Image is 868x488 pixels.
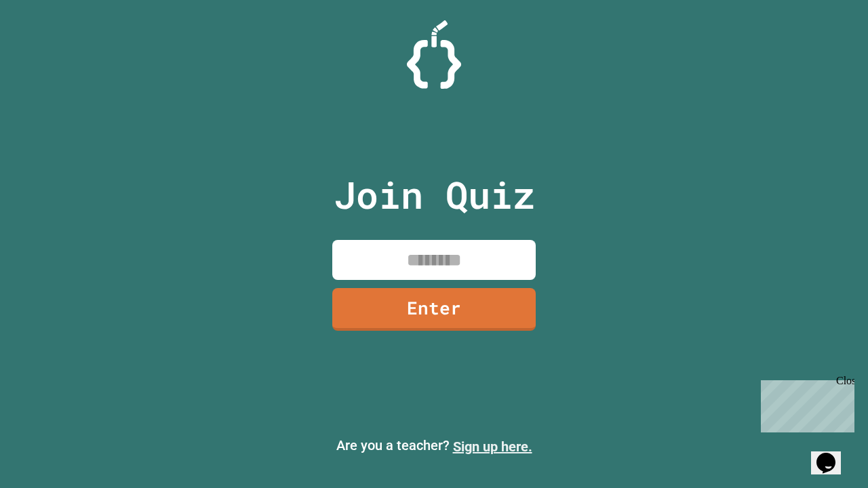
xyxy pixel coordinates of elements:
p: Join Quiz [334,167,535,223]
a: Sign up here. [453,439,532,455]
a: Enter [332,288,536,331]
div: Chat with us now!Close [5,5,94,86]
img: Logo.svg [407,20,461,89]
iframe: chat widget [811,434,854,474]
p: Are you a teacher? [11,435,857,457]
iframe: chat widget [755,375,854,432]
